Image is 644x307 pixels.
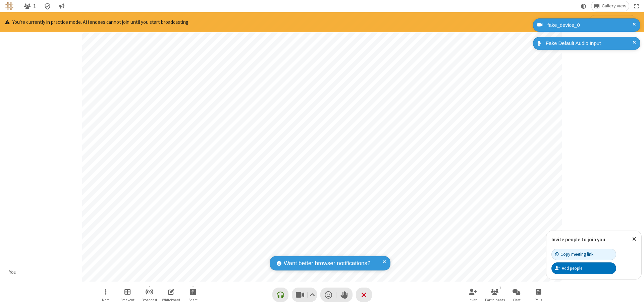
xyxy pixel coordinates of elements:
p: You're currently in practice mode. Attendees cannot join until you start broadcasting. [5,18,190,26]
button: Open menu [96,285,116,304]
div: You [7,268,19,276]
button: Conversation [56,1,67,11]
button: Start broadcasting [589,15,637,29]
button: Connect your audio [272,288,288,302]
span: 1 [33,3,36,9]
button: Open shared whiteboard [161,285,181,304]
button: Copy meeting link [551,249,616,260]
div: Copy meeting link [555,251,593,257]
button: Manage Breakout Rooms [117,285,138,304]
button: Open poll [528,285,548,304]
span: Invite [469,298,477,302]
button: Start broadcast [139,285,159,304]
img: QA Selenium DO NOT DELETE OR CHANGE [5,2,13,10]
span: Share [189,298,198,302]
button: Close popover [627,231,641,247]
button: Send a reaction [320,288,336,302]
div: Fake Default Audio Input [543,40,635,47]
span: Whiteboard [162,298,180,302]
div: 1 [497,285,503,291]
button: Open participant list [21,1,39,11]
button: Open participant list [485,285,505,304]
button: Raise hand [336,288,353,302]
button: Fullscreen [632,1,642,11]
div: fake_device_0 [545,21,635,29]
span: Participants [485,298,505,302]
span: Breakout [120,298,135,302]
button: End or leave meeting [356,288,372,302]
span: Chat [513,298,521,302]
span: Want better browser notifications? [284,259,370,268]
div: Meeting details Encryption enabled [41,1,54,11]
button: Change layout [591,1,629,11]
button: Invite participants (⌘+Shift+I) [463,285,483,304]
label: Invite people to join you [551,236,605,243]
button: Stop video (⌘+Shift+V) [292,288,317,302]
button: Video setting [308,288,317,302]
span: Broadcast [142,298,157,302]
span: More [102,298,109,302]
button: Start sharing [183,285,203,304]
button: Open chat [506,285,527,304]
button: Add people [551,262,616,274]
span: Polls [535,298,542,302]
button: Using system theme [578,1,589,11]
span: Gallery view [602,3,626,9]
